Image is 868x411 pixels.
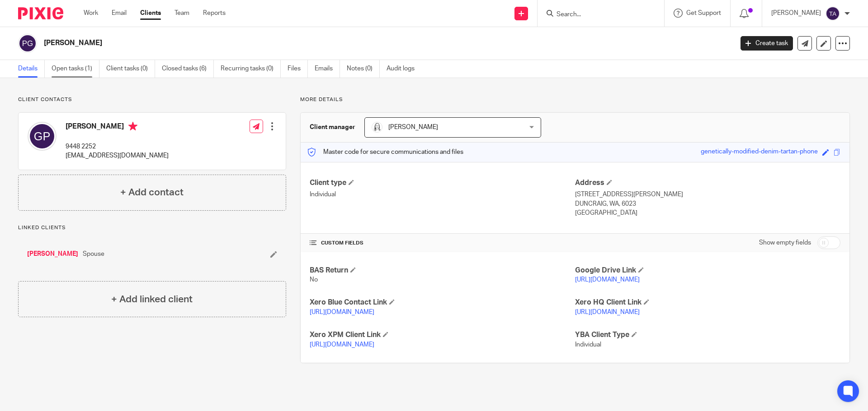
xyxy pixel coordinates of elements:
[18,34,37,53] img: svg%3E
[310,266,575,275] h4: BAS Return
[18,60,45,78] a: Details
[310,342,374,348] a: [URL][DOMAIN_NAME]
[18,224,286,231] p: Linked clients
[575,330,840,340] h4: YBA Client Type
[120,185,184,199] h4: + Add contact
[575,342,601,348] span: Individual
[701,147,818,157] div: genetically-modified-denim-tartan-phone
[575,178,840,188] h4: Address
[315,60,340,78] a: Emails
[221,60,281,78] a: Recurring tasks (0)
[372,122,382,133] img: Eleanor%20Shakeshaft.jpg
[83,249,104,259] span: Spouse
[112,9,127,18] a: Email
[310,190,575,199] p: Individual
[310,298,575,307] h4: Xero Blue Contact Link
[575,277,640,283] a: [URL][DOMAIN_NAME]
[686,10,721,16] span: Get Support
[106,60,155,78] a: Client tasks (0)
[575,190,840,199] p: [STREET_ADDRESS][PERSON_NAME]
[307,148,463,157] p: Master code for secure communications and files
[28,122,57,151] img: svg%3E
[575,298,840,307] h4: Xero HQ Client Link
[44,38,590,48] h2: [PERSON_NAME]
[310,178,575,188] h4: Client type
[771,9,821,18] p: [PERSON_NAME]
[66,122,169,133] h4: [PERSON_NAME]
[310,277,318,283] span: No
[575,208,840,217] p: [GEOGRAPHIC_DATA]
[84,9,98,18] a: Work
[203,9,226,18] a: Reports
[310,123,355,132] h3: Client manager
[140,9,161,18] a: Clients
[27,249,78,259] a: [PERSON_NAME]
[128,122,137,131] i: Primary
[18,7,63,19] img: Pixie
[162,60,214,78] a: Closed tasks (6)
[288,60,308,78] a: Files
[556,11,637,19] input: Search
[575,266,840,275] h4: Google Drive Link
[310,240,575,247] h4: CUSTOM FIELDS
[300,96,850,103] p: More details
[575,199,840,208] p: DUNCRAIG, WA, 6023
[52,60,99,78] a: Open tasks (1)
[388,124,438,130] span: [PERSON_NAME]
[310,309,374,315] a: [URL][DOMAIN_NAME]
[66,142,169,151] p: 9448 2252
[111,292,193,306] h4: + Add linked client
[175,9,189,18] a: Team
[18,96,286,103] p: Client contacts
[575,309,640,315] a: [URL][DOMAIN_NAME]
[310,330,575,340] h4: Xero XPM Client Link
[347,60,380,78] a: Notes (0)
[66,151,169,160] p: [EMAIL_ADDRESS][DOMAIN_NAME]
[826,6,840,21] img: svg%3E
[741,36,793,51] a: Create task
[387,60,421,78] a: Audit logs
[759,238,811,247] label: Show empty fields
